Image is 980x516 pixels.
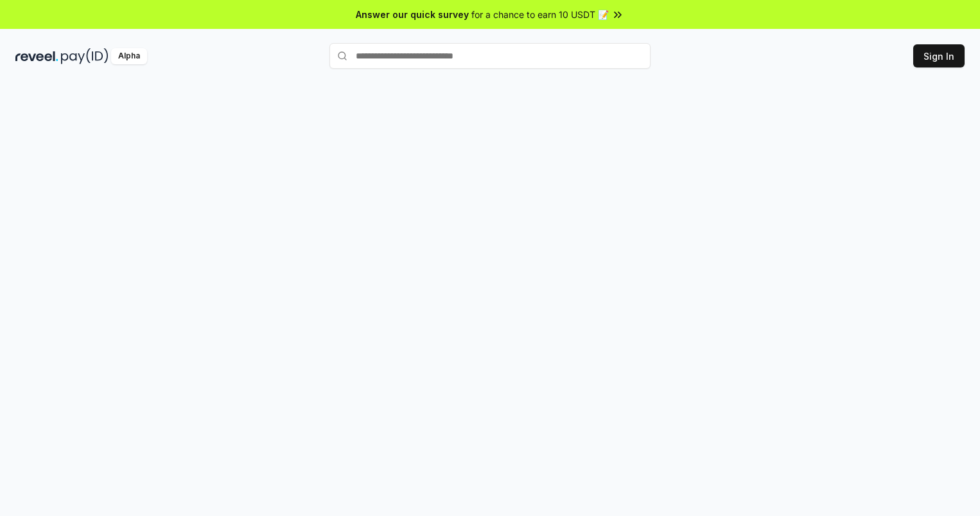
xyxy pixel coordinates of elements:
img: pay_id [61,48,109,64]
div: Alpha [111,48,147,64]
button: Sign In [913,44,965,67]
img: reveel_dark [15,48,58,64]
span: for a chance to earn 10 USDT 📝 [471,8,609,21]
span: Answer our quick survey [356,8,469,21]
